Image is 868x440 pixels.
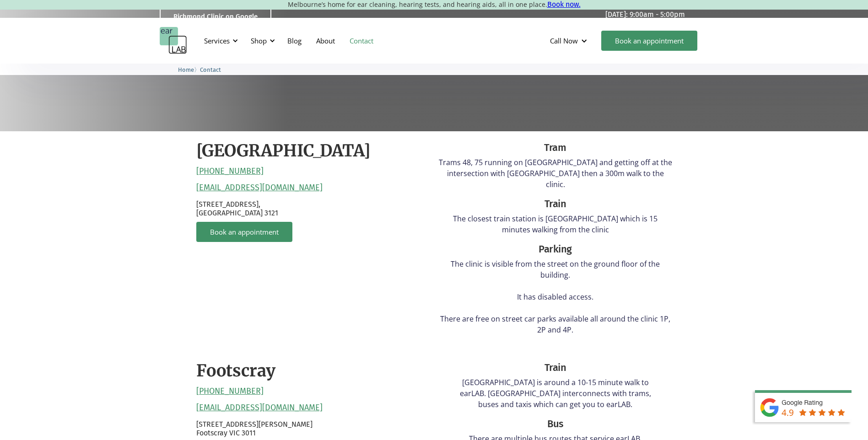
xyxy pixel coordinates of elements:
[280,27,309,54] a: Blog
[439,258,672,335] p: The clinic is visible from the street on the ground floor of the building. It has disabled access...
[196,222,292,242] a: Book an appointment
[196,386,264,397] a: [PHONE_NUMBER]
[199,27,241,54] div: Services
[160,5,271,27] a: Richmond Clinic on Google
[439,213,672,235] p: The closest train station is [GEOGRAPHIC_DATA] which is 15 minutes walking from the clinic
[196,360,275,382] h2: Footscray
[453,417,658,431] div: Bus
[543,27,597,54] div: Call Now
[196,200,430,217] p: [STREET_ADDRESS], [GEOGRAPHIC_DATA] 3121
[200,66,221,73] span: Contact
[453,360,658,375] div: Train
[178,66,194,73] span: Home
[453,377,658,410] p: [GEOGRAPHIC_DATA] is around a 10-15 minute walk to earLAB. [GEOGRAPHIC_DATA] interconnects with t...
[309,27,342,54] a: About
[439,157,672,190] p: Trams 48, 75 running on [GEOGRAPHIC_DATA] and getting off at the intersection with [GEOGRAPHIC_DA...
[439,242,672,257] div: Parking
[196,140,371,162] h2: [GEOGRAPHIC_DATA]
[196,183,323,193] a: [EMAIL_ADDRESS][DOMAIN_NAME]
[178,65,200,75] li: 〉
[196,420,430,437] p: [STREET_ADDRESS][PERSON_NAME] Footscray VIC 3011
[342,27,381,54] a: Contact
[204,36,230,45] div: Services
[439,140,672,155] div: Tram
[439,197,672,211] div: Train
[160,27,187,54] a: home
[196,403,323,413] a: [EMAIL_ADDRESS][DOMAIN_NAME]
[251,36,267,45] div: Shop
[550,36,578,45] div: Call Now
[245,27,278,54] div: Shop
[200,65,221,74] a: Contact
[196,166,264,177] a: [PHONE_NUMBER]
[601,31,697,51] a: Book an appointment
[178,65,194,74] a: Home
